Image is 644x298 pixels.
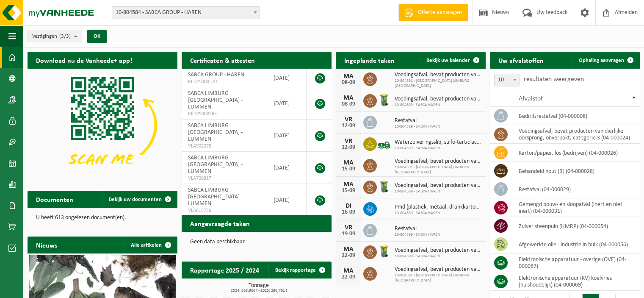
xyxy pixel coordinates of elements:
td: restafval (04-000029) [512,180,640,198]
div: MA [340,73,357,80]
td: behandeld hout (B) (04-000028) [512,162,640,180]
div: 16-09 [340,209,357,215]
img: WB-0140-HPE-GN-50 [377,244,391,259]
td: bedrijfsrestafval (04-000008) [512,107,640,125]
div: 12-09 [340,145,357,150]
span: 10-804589 - SABCA HAREN [395,146,481,151]
span: 2024: 568,966 t - 2025: 296,761 t [186,289,332,293]
span: 10-804589 - SABCA HAREN [395,254,481,259]
h2: Aangevraagde taken [182,215,258,231]
span: 10 [494,74,520,86]
h2: Uw afvalstoffen [490,52,552,68]
span: 10-804589 - SABCA HAREN [395,124,440,129]
span: Vestigingen [32,30,71,43]
p: Geen data beschikbaar. [190,239,323,245]
td: voedingsafval, bevat producten van dierlijke oorsprong, onverpakt, categorie 3 (04-000024) [512,125,640,144]
td: [DATE] [267,120,307,152]
span: Ophaling aanvragen [579,58,624,63]
td: [DATE] [267,87,307,120]
span: 10-804589 - SABCA HAREN [395,232,440,237]
span: VLA902278 [188,143,260,150]
img: WB-0140-HPE-GN-50 [377,179,391,194]
span: 10-804591 - [GEOGRAPHIC_DATA] LIMBURG [GEOGRAPHIC_DATA] [395,78,481,89]
a: Bekijk uw documenten [102,191,177,208]
span: Voedingsafval, bevat producten van dierlijke oorsprong, onverpakt, categorie 3 [395,182,481,189]
span: Bekijk uw kalender [426,58,470,63]
label: resultaten weergeven [524,76,584,83]
span: SABCA LIMBURG [GEOGRAPHIC_DATA] - LUMMEN [188,155,243,175]
span: Voedingsafval, bevat producten van dierlijke oorsprong, onverpakt, categorie 3 [395,158,481,165]
td: gemengd bouw- en sloopafval (inert en niet inert) (04-000031) [512,198,640,217]
span: SABCA LIMBURG [GEOGRAPHIC_DATA] - LUMMEN [188,90,243,110]
span: 10-804584 - SABCA GROUP - HAREN [112,6,260,19]
div: 15-09 [340,166,357,172]
span: RED25000570 [188,78,260,85]
td: karton/papier, los (bedrijven) (04-000026) [512,144,640,162]
span: SABCA GROUP - HAREN [188,72,244,78]
div: MA [340,246,357,253]
a: Alle artikelen [124,237,177,253]
span: VLA615736 [188,207,260,214]
h2: Rapportage 2025 / 2024 [182,262,268,278]
td: afgewerkte olie - industrie in bulk (04-000056) [512,235,640,253]
a: Offerte aanvragen [398,4,468,21]
h2: Certificaten & attesten [182,52,263,68]
td: [DATE] [267,69,307,87]
h2: Documenten [28,191,82,207]
div: 19-09 [340,231,357,237]
span: 10-804589 - SABCA HAREN [395,189,481,194]
td: [DATE] [267,152,307,184]
div: 08-09 [340,80,357,86]
span: Voedingsafval, bevat producten van dierlijke oorsprong, onverpakt, categorie 3 [395,72,481,78]
h3: Tonnage [186,283,332,293]
span: Waterzuiveringsslib, sulfo-tartic acid + cr 6-achteruitgang [395,139,481,146]
div: VR [340,116,357,123]
span: Voedingsafval, bevat producten van dierlijke oorsprong, onverpakt, categorie 3 [395,247,481,254]
button: OK [87,30,107,43]
a: Ophaling aanvragen [572,52,639,69]
td: [DATE] [267,184,307,216]
span: Voedingsafval, bevat producten van dierlijke oorsprong, onverpakt, categorie 3 [395,266,481,273]
div: MA [340,267,357,274]
span: Afvalstof [519,95,543,102]
a: Bekijk uw kalender [420,52,485,69]
td: zuiver steenpuin (HMRP) (04-000054) [512,217,640,235]
div: 22-09 [340,253,357,259]
div: DI [340,203,357,209]
span: 10-804591 - [GEOGRAPHIC_DATA] LIMBURG [GEOGRAPHIC_DATA] [395,273,481,283]
img: BL-LQ-LV [377,136,391,150]
div: MA [340,95,357,101]
div: VR [340,138,357,145]
div: 15-09 [340,188,357,194]
td: elektronische apparatuur - overige (OVE) (04-000067) [512,253,640,272]
h2: Nieuws [28,237,66,253]
span: 10-804589 - SABCA HAREN [395,103,481,108]
a: Bekijk rapportage [268,262,331,279]
span: SABCA LIMBURG [GEOGRAPHIC_DATA] - LUMMEN [188,123,243,142]
span: RED25000565 [188,111,260,117]
span: 10-804591 - [GEOGRAPHIC_DATA] LIMBURG [GEOGRAPHIC_DATA] [395,165,481,175]
span: Restafval [395,117,440,124]
count: (3/3) [59,33,71,39]
span: Bekijk uw documenten [109,197,162,202]
span: 10-804589 - SABCA HAREN [395,211,481,216]
div: MA [340,181,357,188]
span: SABCA LIMBURG [GEOGRAPHIC_DATA] - LUMMEN [188,187,243,207]
span: 10 [495,74,519,86]
div: 12-09 [340,123,357,129]
span: Voedingsafval, bevat producten van dierlijke oorsprong, onverpakt, categorie 3 [395,96,481,103]
div: 08-09 [340,101,357,107]
td: elektronische apparatuur (KV) koelvries (huishoudelijk) (04-000069) [512,272,640,291]
span: Restafval [395,226,440,232]
img: Download de VHEPlus App [28,69,177,181]
h2: Ingeplande taken [336,52,403,68]
div: 22-09 [340,274,357,280]
p: U heeft 613 ongelezen document(en). [36,215,169,221]
h2: Download nu de Vanheede+ app! [28,52,141,68]
span: Offerte aanvragen [416,8,464,17]
span: Pmd (plastiek, metaal, drankkartons) (bedrijven) [395,204,481,211]
span: 10-804584 - SABCA GROUP - HAREN [112,7,260,19]
button: Vestigingen(3/3) [28,30,82,42]
span: VLA706817 [188,175,260,182]
div: VR [340,224,357,231]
